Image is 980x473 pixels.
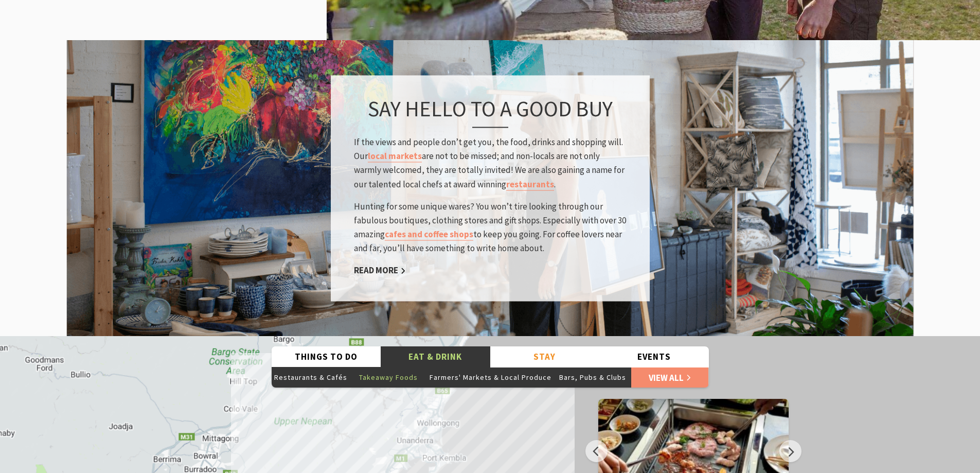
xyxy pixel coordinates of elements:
[354,200,627,256] p: Hunting for some unique wares? You won’t tire looking through our fabulous boutiques, clothing st...
[368,151,422,163] a: local markets
[385,229,473,241] a: cafes and coffee shops
[354,135,627,191] p: If the views and people don’t get you, the food, drinks and shopping will. Our are not to be miss...
[354,265,406,277] a: Read More
[272,346,381,367] button: Things To Do
[554,367,631,388] button: Bars, Pubs & Clubs
[779,440,801,462] button: Next
[272,367,350,388] button: Restaurants & Cafés
[381,346,490,367] button: Eat & Drink
[490,346,600,367] button: Stay
[585,440,608,462] button: Previous
[599,346,709,367] button: Events
[354,96,627,128] h3: Say hello to a good buy
[350,367,427,388] button: Takeaway Foods
[506,179,554,190] a: restaurants
[631,367,708,388] a: View All
[427,367,554,388] button: Farmers' Markets & Local Produce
